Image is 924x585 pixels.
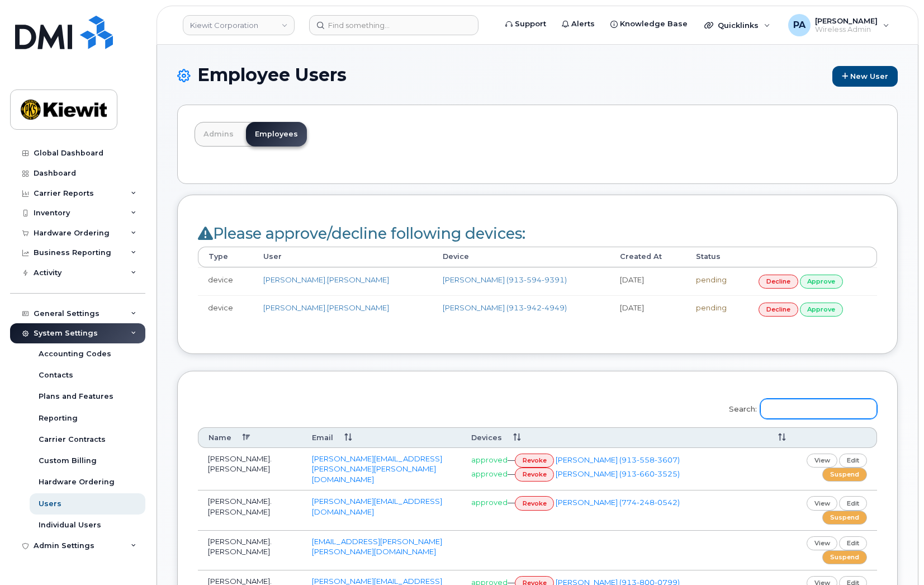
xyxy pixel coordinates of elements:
a: suspend [822,468,867,482]
th: User [253,247,433,267]
a: Admins [195,122,243,147]
td: device [198,267,253,295]
td: [PERSON_NAME].[PERSON_NAME] [198,490,302,530]
h2: Please approve/decline following devices: [198,225,877,242]
a: edit [839,496,867,510]
a: view [807,496,838,510]
th: : activate to sort column ascending [757,427,877,448]
a: approve [800,275,844,289]
a: approve [800,303,844,317]
a: view [807,536,838,550]
input: Search: [760,399,877,419]
span: approved [471,455,508,464]
td: — [461,490,757,530]
th: Devices: activate to sort column ascending [461,427,757,448]
a: decline [759,303,798,317]
a: [PERSON_NAME][EMAIL_ADDRESS][DOMAIN_NAME] [312,497,442,516]
th: Email: activate to sort column ascending [302,427,461,448]
iframe: Messenger Launcher [875,536,916,577]
span: approved [471,498,508,507]
h1: Employee Users [177,65,898,87]
a: [PERSON_NAME] (913-660-3525) [556,469,680,478]
a: edit [839,536,867,550]
a: decline [759,275,798,289]
a: suspend [822,550,867,564]
th: Device [433,247,610,267]
a: [PERSON_NAME].[PERSON_NAME] [263,303,389,312]
a: [PERSON_NAME] (774-248-0542) [556,498,680,507]
a: revoke [515,454,555,468]
a: edit [839,454,867,468]
a: Employees [246,122,307,147]
td: [PERSON_NAME].[PERSON_NAME] [198,531,302,570]
a: [EMAIL_ADDRESS][PERSON_NAME][PERSON_NAME][DOMAIN_NAME] [312,537,442,556]
span: approved [471,469,508,478]
a: [PERSON_NAME] (913-558-3607) [556,455,680,464]
th: Type [198,247,253,267]
th: Name: activate to sort column descending [198,427,302,448]
th: Status [686,247,748,267]
a: suspend [822,511,867,525]
a: [PERSON_NAME][EMAIL_ADDRESS][PERSON_NAME][PERSON_NAME][DOMAIN_NAME] [312,454,442,484]
label: Search: [722,391,877,423]
a: [PERSON_NAME].[PERSON_NAME] [263,275,389,284]
td: pending [686,295,748,323]
td: pending [686,267,748,295]
a: [PERSON_NAME] (913-942-4949) [443,303,567,312]
a: New User [832,66,898,87]
a: revoke [515,468,555,482]
th: Created At [610,247,686,267]
td: [PERSON_NAME].[PERSON_NAME] [198,448,302,491]
td: device [198,295,253,323]
td: — — [461,448,757,491]
a: view [807,454,838,468]
a: revoke [515,496,555,510]
td: [DATE] [610,267,686,295]
a: [PERSON_NAME] (913-594-9391) [443,275,567,284]
td: [DATE] [610,295,686,323]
